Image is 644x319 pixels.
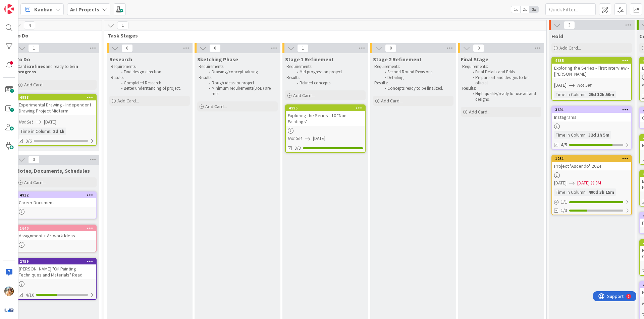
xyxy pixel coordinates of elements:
span: 3x [529,6,538,13]
div: Exploring the Series - 10 "Non-Paintings" [286,111,365,126]
span: Add Card... [293,92,315,98]
p: Requirements: [374,64,452,69]
span: Hold [551,33,563,39]
span: Add Card... [469,109,490,115]
li: Refined concepts. [293,80,365,86]
p: Results: [199,75,276,80]
div: 2d 1h [51,128,66,135]
p: Results: [462,86,540,91]
span: Research [109,56,132,63]
i: Not Set [19,119,33,125]
div: 4988Experimental Drawing - Independent Drawing Project Midterm [17,94,96,115]
div: Assignment + Artwork Ideas [17,231,96,240]
span: : [586,91,587,98]
p: Requirements: [199,64,276,69]
div: 3691 [552,107,631,113]
span: Support [14,1,31,9]
div: 3691Instagrams [552,107,631,122]
span: : [50,128,51,135]
img: JF [4,287,14,296]
span: [DATE] [554,82,567,89]
p: Card is and ready to be [17,64,95,75]
span: 3 [563,21,575,29]
li: Drawing/conceptualizing [205,69,277,75]
span: 1/3 [561,207,567,214]
li: Find design direction. [117,69,189,75]
span: Notes, Documents, Schedules [16,167,90,174]
div: 4635 [555,58,631,63]
span: 1 [28,44,40,52]
div: 400d 3h 15m [587,188,616,196]
li: Concepts ready to be finalized. [381,86,452,91]
span: Sketching Phase [197,56,238,63]
li: Detailing [381,75,452,80]
div: 4912Career Document [17,192,96,207]
div: 4995 [286,105,365,111]
div: 2759[PERSON_NAME] "Oil Painting Techniques and Materials" Read [17,258,96,279]
span: Add Card... [24,179,46,185]
b: Art Projects [70,6,99,13]
span: 4/10 [25,292,34,299]
li: High quality/ready for use art and designs. [469,91,540,102]
div: 4995 [289,106,365,110]
span: [DATE] [44,118,56,126]
span: Stage 1 Refinement [285,56,334,63]
i: Not Set [288,135,302,141]
span: 0/6 [25,138,32,145]
span: 0 [385,44,396,52]
span: 1 [117,21,128,29]
span: To Do [14,32,93,39]
li: Final Details and Edits [469,69,540,75]
div: 1640 [17,225,96,231]
div: 4995Exploring the Series - 10 "Non-Paintings" [286,105,365,126]
i: Not Set [577,82,592,88]
div: 1231Project "Ascendo" 2024 [552,156,631,170]
span: 3 [28,156,40,164]
span: 0 [473,44,484,52]
span: [DATE] [554,179,567,186]
span: 4/5 [561,141,567,148]
div: [PERSON_NAME] "Oil Painting Techniques and Materials" Read [17,264,96,279]
li: Better understanding of project. [117,86,189,91]
li: Completed Research [117,80,189,86]
div: 32d 1h 5m [587,131,611,139]
li: Minimum requirements(DoD) are met [205,86,277,97]
span: Add Card... [117,98,139,104]
span: 2x [520,6,529,13]
span: Stage 2 Refinement [373,56,422,63]
img: avatar [4,305,14,315]
p: Results: [374,80,452,86]
li: Mid progress on project [293,69,365,75]
span: Add Card... [381,98,402,104]
span: : [586,131,587,139]
p: Requirements: [111,64,189,69]
div: 29d 12h 50m [587,91,616,98]
p: Results: [286,75,364,80]
p: Results: [111,75,189,80]
div: 4912 [20,193,96,197]
strong: refined [30,64,46,69]
div: 3691 [555,107,631,112]
span: Add Card... [205,103,227,109]
span: 4 [24,21,35,29]
span: : [586,188,587,196]
li: Prepare art and designs to be official. [469,75,540,86]
div: 2759 [20,259,96,264]
div: 1640Assignment + Artwork Ideas [17,225,96,240]
img: Visit kanbanzone.com [4,4,14,14]
p: Requirements: [286,64,364,69]
div: Time in Column [554,188,586,196]
span: [DATE] [577,179,590,186]
div: 1640 [20,226,96,231]
div: 1231 [555,156,631,161]
div: 4912 [17,192,96,198]
div: 4635 [552,58,631,64]
span: Task Stages [108,32,538,39]
div: 2759 [17,258,96,264]
span: Final Stage [461,56,488,63]
span: Add Card... [24,82,46,88]
div: 4635Exploring the Series - First Interview - [PERSON_NAME] [552,58,631,78]
div: 3M [595,179,601,186]
span: 0 [209,44,221,52]
span: 0 [121,44,133,52]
